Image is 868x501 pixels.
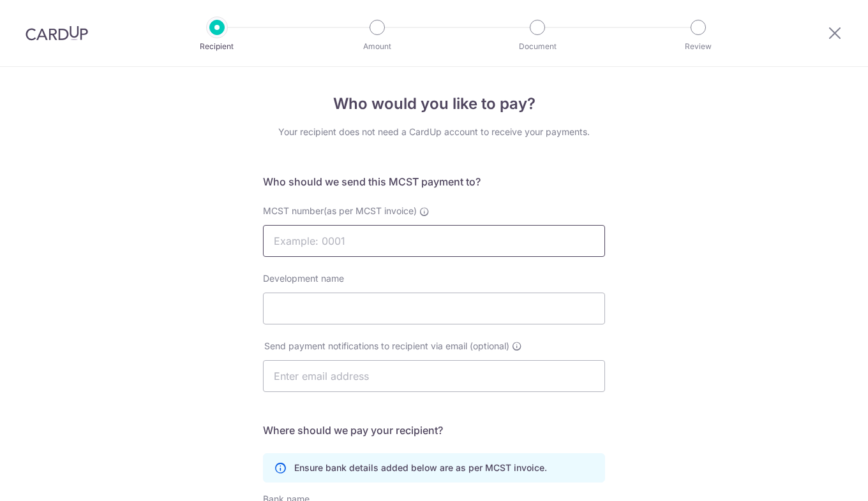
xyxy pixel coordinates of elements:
p: Amount [330,40,424,53]
input: Example: 0001 [263,225,605,257]
span: Help [29,9,55,20]
p: Recipient [170,40,264,53]
h5: Where should we pay your recipient? [263,423,605,438]
h4: Who would you like to pay? [263,92,605,115]
span: Send payment notifications to recipient via email (optional) [264,340,509,352]
p: Ensure bank details added below are as per MCST invoice. [294,461,547,474]
span: MCST number(as per MCST invoice) [263,205,417,216]
label: Development name [263,272,344,285]
p: Document [490,40,585,53]
input: Enter email address [263,360,605,392]
h5: Who should we send this MCST payment to? [263,174,605,189]
img: CardUp [26,25,88,41]
div: Your recipient does not need a CardUp account to receive your payments. [263,126,605,138]
p: Review [651,40,745,53]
